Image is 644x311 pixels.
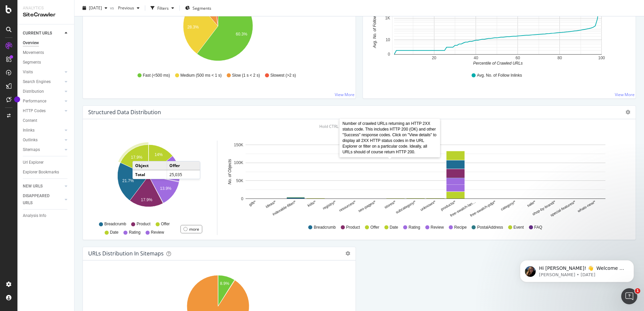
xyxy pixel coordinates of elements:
[157,5,169,11] div: Filters
[23,11,69,19] div: SiteCrawler
[236,32,247,36] text: 60.3%
[272,200,297,216] text: indexable-filter/*
[440,200,457,212] text: products/*
[314,225,335,230] span: Breadcrumb
[370,225,379,230] span: Offer
[395,200,417,214] text: subcategory/*
[88,109,161,115] div: Structured Data Distribution
[23,169,69,176] a: Explorer Bookmarks
[346,225,360,230] span: Product
[182,3,214,13] button: Segments
[131,155,142,160] text: 17.9%
[372,3,377,49] text: Avg. No. of Follow Inlinks
[473,61,523,66] text: Percentile of Crawled URLs
[23,212,69,219] a: Analysis Info
[23,30,63,37] a: CURRENT URLS
[23,98,46,105] div: Performance
[241,197,244,201] text: 0
[432,56,436,60] text: 20
[345,251,350,256] div: gear
[23,69,33,76] div: Visits
[23,137,38,144] div: Outlinks
[23,159,44,166] div: Url Explorer
[23,183,63,190] a: NEW URLS
[122,178,134,183] text: 21.7%
[80,3,110,13] button: [DATE]
[167,170,200,179] td: 25,035
[232,73,260,78] span: Slow (1 s < 2 s)
[187,25,199,29] text: 28.3%
[384,200,397,209] text: stores/*
[390,225,398,230] span: Date
[133,170,167,179] td: Total
[115,3,142,13] button: Previous
[532,200,556,216] text: shop-by-brand/*
[110,230,118,235] span: Date
[23,212,46,219] div: Analysis Info
[23,127,63,134] a: Inlinks
[549,200,576,217] text: special-features/*
[161,221,170,227] span: Offer
[270,73,296,78] span: Slowest (>2 s)
[469,200,496,218] text: free-swatch-pdp/*
[23,59,41,66] div: Segments
[23,117,69,124] a: Content
[474,56,478,60] text: 40
[137,221,150,227] span: Product
[23,88,63,95] a: Distribution
[23,69,63,76] a: Visits
[23,117,37,124] div: Content
[180,73,222,78] span: Medium (500 ms < 1 s)
[510,246,644,293] iframe: Intercom notifications message
[23,49,69,56] a: Movements
[626,110,630,114] div: gear
[358,200,377,213] text: seo-pages/*
[23,59,69,66] a: Segments
[516,56,520,60] text: 60
[477,225,503,230] span: PostalAddress
[386,37,390,42] text: 10
[23,127,35,134] div: Inlinks
[133,161,167,170] td: Object
[307,200,317,208] text: kids/*
[148,3,177,13] button: Filters
[577,200,596,213] text: whats-new/*
[227,159,232,184] text: No. of Objects
[189,226,199,232] div: more
[621,288,637,304] iframe: Intercom live chat
[23,159,69,166] a: Url Explorer
[88,250,164,257] div: URLs Distribution in Sitemaps
[248,200,257,207] text: gift/*
[23,146,40,153] div: Sitemaps
[143,73,170,78] span: Fast (<500 ms)
[23,30,52,37] div: CURRENT URLS
[90,141,207,218] svg: A chart.
[193,5,211,11] span: Segments
[23,5,69,11] div: Analytics
[234,143,243,147] text: 150K
[23,146,63,153] a: Sitemaps
[388,52,390,57] text: 0
[526,200,536,208] text: sale/*
[236,178,243,183] text: 50K
[534,225,542,230] span: FAQ
[115,5,134,11] span: Previous
[23,169,59,176] div: Explorer Bookmarks
[104,221,126,227] span: Breadcrumb
[23,183,43,190] div: NEW URLS
[151,230,164,235] span: Review
[338,200,357,213] text: resources/*
[14,96,20,102] div: Tooltip anchor
[409,225,420,230] span: Rating
[335,92,355,97] a: View More
[225,141,625,218] svg: A chart.
[598,56,605,60] text: 100
[635,288,640,294] span: 1
[265,200,277,209] text: ideas/*
[23,192,57,207] div: DISAPPEARED URLS
[220,281,229,286] text: 8.9%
